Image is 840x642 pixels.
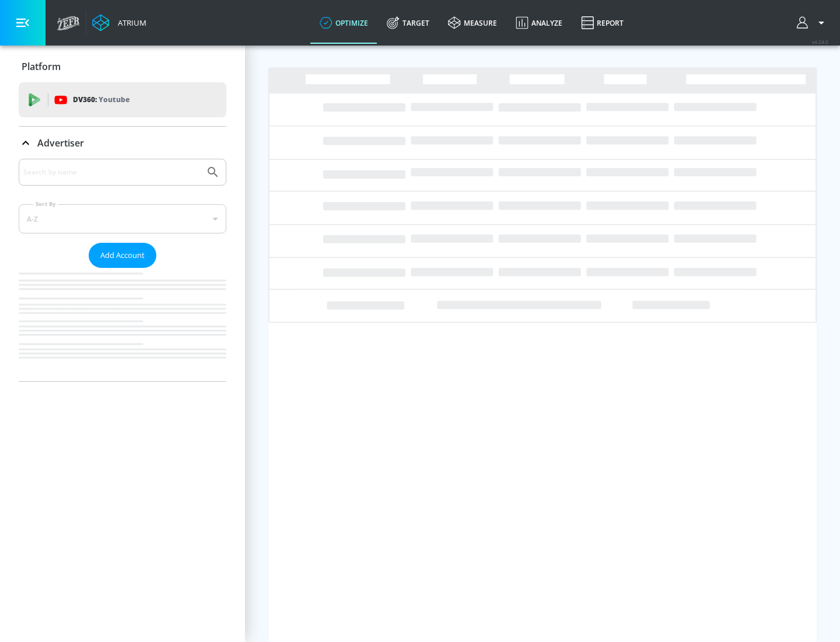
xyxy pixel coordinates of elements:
nav: list of Advertiser [19,268,226,381]
label: Sort By [33,200,58,208]
p: Advertiser [37,137,84,149]
div: DV360: Youtube [19,82,226,117]
span: v 4.24.0 [812,39,828,45]
a: measure [439,2,506,44]
a: Target [377,2,439,44]
div: A-Z [19,204,226,233]
div: Platform [19,50,226,83]
p: Platform [22,60,61,73]
a: Report [572,2,633,44]
div: Advertiser [19,127,226,159]
a: optimize [310,2,377,44]
button: Add Account [89,243,156,268]
p: Youtube [99,93,129,106]
input: Search by name [23,165,200,180]
p: DV360: [73,93,129,106]
span: Add Account [100,249,145,262]
a: Atrium [92,14,146,32]
div: Advertiser [19,159,226,381]
div: Atrium [113,18,146,28]
a: Analyze [506,2,572,44]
